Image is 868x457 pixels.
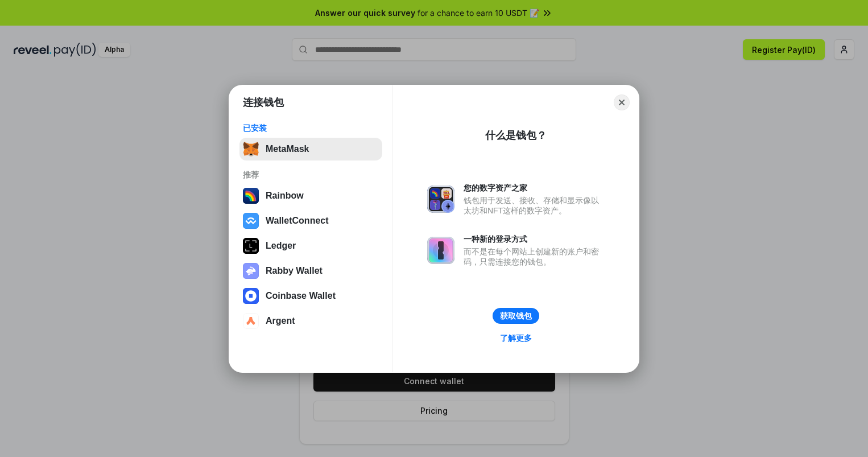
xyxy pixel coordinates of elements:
img: svg+xml,%3Csvg%20width%3D%22120%22%20height%3D%22120%22%20viewBox%3D%220%200%20120%20120%22%20fil... [243,188,259,204]
div: 而不是在每个网站上创建新的账户和密码，只需连接您的钱包。 [464,246,605,267]
button: WalletConnect [239,209,382,232]
button: Ledger [239,234,382,257]
button: Coinbase Wallet [239,285,382,307]
div: 推荐 [243,170,379,180]
div: Ledger [266,241,296,251]
button: Close [614,94,630,110]
div: 获取钱包 [500,311,532,321]
button: Rabby Wallet [239,260,382,282]
div: Rabby Wallet [266,266,323,276]
img: svg+xml,%3Csvg%20xmlns%3D%22http%3A%2F%2Fwww.w3.org%2F2000%2Fsvg%22%20fill%3D%22none%22%20viewBox... [243,263,259,279]
img: svg+xml,%3Csvg%20width%3D%2228%22%20height%3D%2228%22%20viewBox%3D%220%200%2028%2028%22%20fill%3D... [243,213,259,229]
img: svg+xml,%3Csvg%20fill%3D%22none%22%20height%3D%2233%22%20viewBox%3D%220%200%2035%2033%22%20width%... [243,141,259,157]
img: svg+xml,%3Csvg%20width%3D%2228%22%20height%3D%2228%22%20viewBox%3D%220%200%2028%2028%22%20fill%3D... [243,288,259,304]
div: 了解更多 [500,333,532,343]
div: Rainbow [266,191,304,201]
button: Argent [239,310,382,332]
div: 一种新的登录方式 [464,234,605,244]
img: svg+xml,%3Csvg%20xmlns%3D%22http%3A%2F%2Fwww.w3.org%2F2000%2Fsvg%22%20fill%3D%22none%22%20viewBox... [427,186,454,213]
button: Rainbow [239,184,382,207]
div: 已安装 [243,123,379,133]
button: 获取钱包 [493,308,539,324]
div: WalletConnect [266,216,329,226]
div: MetaMask [266,144,309,154]
img: svg+xml,%3Csvg%20xmlns%3D%22http%3A%2F%2Fwww.w3.org%2F2000%2Fsvg%22%20fill%3D%22none%22%20viewBox... [427,237,454,264]
div: 钱包用于发送、接收、存储和显示像以太坊和NFT这样的数字资产。 [464,195,605,216]
img: svg+xml,%3Csvg%20width%3D%2228%22%20height%3D%2228%22%20viewBox%3D%220%200%2028%2028%22%20fill%3D... [243,313,259,329]
div: Argent [266,316,295,326]
img: svg+xml,%3Csvg%20xmlns%3D%22http%3A%2F%2Fwww.w3.org%2F2000%2Fsvg%22%20width%3D%2228%22%20height%3... [243,238,259,254]
button: MetaMask [239,138,382,160]
h1: 连接钱包 [243,96,284,109]
div: 什么是钱包？ [485,129,547,142]
div: 您的数字资产之家 [464,183,605,193]
a: 了解更多 [493,331,539,345]
div: Coinbase Wallet [266,291,336,301]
